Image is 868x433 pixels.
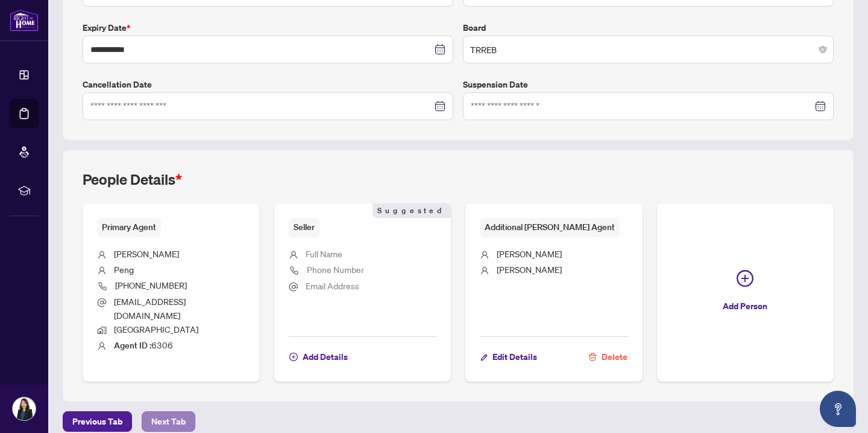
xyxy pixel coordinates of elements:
[306,280,359,291] span: Email Address
[114,339,173,350] span: 6306
[289,347,348,367] button: Add Details
[723,297,767,316] span: Add Person
[480,218,620,237] span: Additional [PERSON_NAME] Agent
[657,204,834,382] button: Add Person
[83,78,453,91] label: Cancellation Date
[289,353,298,361] span: plus-circle
[83,21,453,34] label: Expiry Date
[470,38,826,61] span: TRREB
[115,280,187,290] span: [PHONE_NUMBER]
[819,46,826,53] span: close-circle
[602,347,627,367] span: Delete
[151,412,186,431] span: Next Tab
[10,9,39,31] img: logo
[307,264,364,275] span: Phone Number
[13,397,36,420] img: Profile Icon
[306,248,342,259] span: Full Name
[142,411,195,432] button: Next Tab
[492,347,537,367] span: Edit Details
[114,296,186,321] span: [EMAIL_ADDRESS][DOMAIN_NAME]
[289,218,319,237] span: Seller
[737,270,753,287] span: plus-circle
[303,347,348,367] span: Add Details
[114,340,151,351] b: Agent ID :
[114,324,198,335] span: [GEOGRAPHIC_DATA]
[497,248,562,259] span: [PERSON_NAME]
[480,347,538,367] button: Edit Details
[820,391,856,427] button: Open asap
[114,248,179,259] span: [PERSON_NAME]
[463,78,834,91] label: Suspension Date
[83,170,182,189] h2: People Details
[97,218,161,237] span: Primary Agent
[72,412,122,431] span: Previous Tab
[497,264,562,275] span: [PERSON_NAME]
[373,204,451,218] span: Suggested
[63,411,132,432] button: Previous Tab
[463,21,834,34] label: Board
[588,347,628,367] button: Delete
[114,264,134,275] span: Peng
